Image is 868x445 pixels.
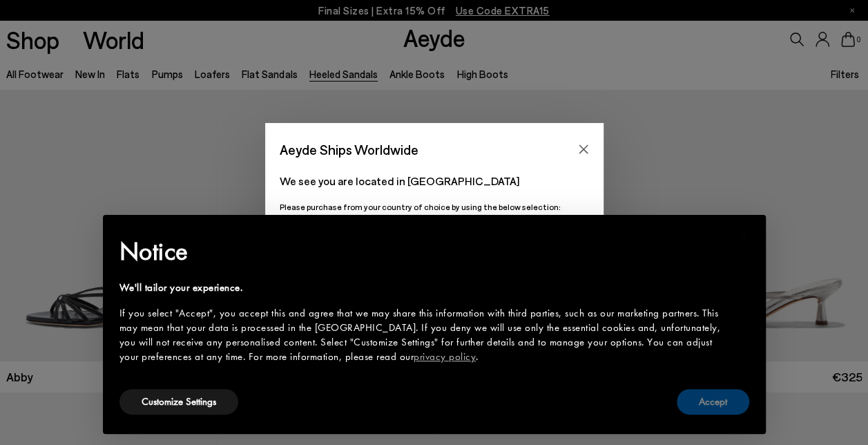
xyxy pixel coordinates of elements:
button: Customize Settings [119,389,238,415]
button: Accept [677,389,749,415]
button: Close this notice [727,219,760,252]
div: If you select "Accept", you accept this and agree that we may share this information with third p... [119,306,727,364]
span: Aeyde Ships Worldwide [280,138,418,162]
a: privacy policy [414,350,476,363]
p: We see you are located in [GEOGRAPHIC_DATA] [280,173,589,189]
h2: Notice [119,234,727,269]
div: We'll tailor your experience. [119,281,727,295]
button: Close [573,139,594,160]
span: × [739,225,748,246]
p: Please purchase from your country of choice by using the below selection: [280,200,589,214]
